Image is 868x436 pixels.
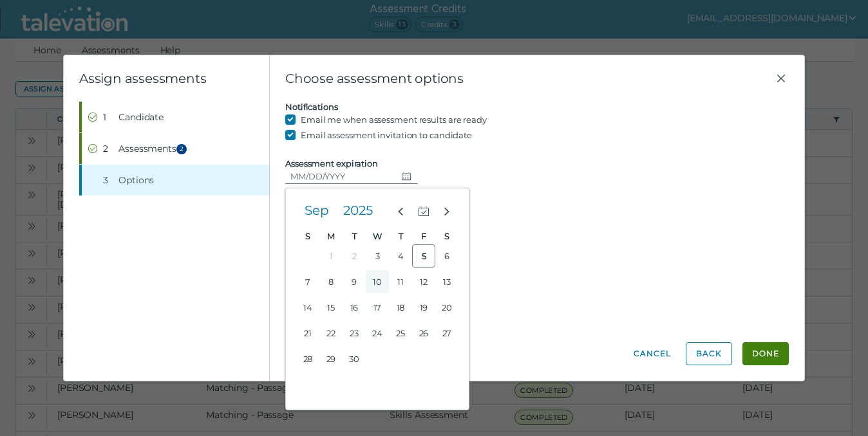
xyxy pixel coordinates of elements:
[301,127,472,143] label: Email assessment invitation to candidate
[343,347,366,370] button: Tuesday, September 30, 2025
[366,244,389,268] button: Wednesday, September 3, 2025
[399,231,403,241] span: Thursday
[412,270,435,293] button: Friday, September 12, 2025
[285,71,773,86] span: Choose assessment options
[79,71,206,86] clr-wizard-title: Assign assessments
[435,199,458,222] button: Next month
[686,342,732,365] button: Back
[389,270,412,293] button: Thursday, September 11, 2025
[773,71,789,86] button: Close
[629,342,675,365] button: Cancel
[296,322,319,345] button: Sunday, September 21, 2025
[389,199,412,222] button: Previous month
[103,174,113,186] div: 3
[366,322,389,345] button: Wednesday, September 24, 2025
[285,168,396,184] input: MM/DD/YYYY
[296,347,319,370] button: Sunday, September 28, 2025
[296,199,337,222] button: Select month, the current month is Sep
[296,296,319,319] button: Sunday, September 14, 2025
[412,322,435,345] button: Friday, September 26, 2025
[395,206,406,217] cds-icon: Previous month
[421,231,426,241] span: Friday
[103,111,113,123] div: 1
[389,244,412,268] button: Thursday, September 4, 2025
[82,102,269,132] button: Completed
[444,231,449,241] span: Saturday
[82,165,269,195] button: 3Options
[742,342,789,365] button: Done
[337,199,379,222] button: Select year, the current year is 2025
[103,142,113,155] div: 2
[389,296,412,319] button: Thursday, September 18, 2025
[343,322,366,345] button: Tuesday, September 23, 2025
[319,347,343,370] button: Monday, September 29, 2025
[319,270,343,293] button: Monday, September 8, 2025
[366,296,389,319] button: Wednesday, September 17, 2025
[441,206,453,217] cds-icon: Next month
[319,296,343,319] button: Monday, September 15, 2025
[88,143,98,154] cds-icon: Completed
[118,142,191,155] span: Assessments
[118,111,164,123] span: Candidate
[418,206,429,217] cds-icon: Current month
[435,296,458,319] button: Saturday, September 20, 2025
[352,231,357,241] span: Tuesday
[435,244,458,268] button: Saturday, September 6, 2025
[285,188,469,410] clr-datepicker-view-manager: Choose date
[79,102,269,195] nav: Wizard steps
[176,144,187,154] span: 2
[118,174,154,186] span: Options
[412,296,435,319] button: Friday, September 19, 2025
[343,270,366,293] button: Tuesday, September 9, 2025
[319,322,343,345] button: Monday, September 22, 2025
[373,231,382,241] span: Wednesday
[296,270,319,293] button: Sunday, September 7, 2025
[327,231,335,241] span: Monday
[389,322,412,345] button: Thursday, September 25, 2025
[412,199,435,222] button: Current month
[435,322,458,345] button: Saturday, September 27, 2025
[366,270,389,293] button: Wednesday, September 10, 2025
[412,244,435,268] button: Friday, September 5, 2025
[343,296,366,319] button: Tuesday, September 16, 2025
[88,112,98,122] cds-icon: Completed
[82,133,269,164] button: Completed
[285,102,338,112] label: Notifications
[396,168,418,184] button: Choose date
[435,270,458,293] button: Saturday, September 13, 2025
[301,112,487,127] label: Email me when assessment results are ready
[285,158,378,168] label: Assessment expiration
[305,231,310,241] span: Sunday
